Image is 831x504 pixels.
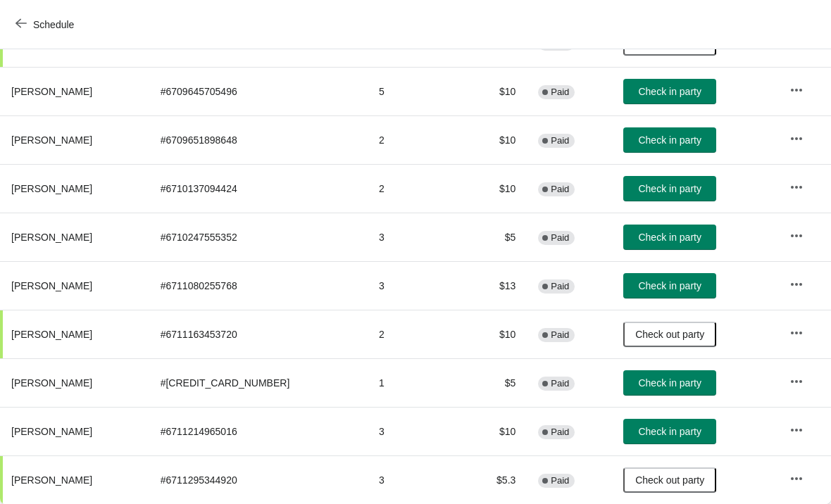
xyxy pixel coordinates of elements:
[33,19,74,30] span: Schedule
[149,67,368,115] td: # 6709645705496
[465,164,527,213] td: $10
[368,164,465,213] td: 2
[368,310,465,358] td: 2
[368,358,465,407] td: 1
[11,86,92,97] span: [PERSON_NAME]
[368,213,465,261] td: 3
[465,407,527,455] td: $10
[635,474,704,486] span: Check out party
[11,280,92,291] span: [PERSON_NAME]
[149,115,368,164] td: # 6709651898648
[635,329,704,340] span: Check out party
[465,455,527,504] td: $5.3
[368,67,465,115] td: 5
[149,455,368,504] td: # 6711295344920
[638,183,701,194] span: Check in party
[11,183,92,194] span: [PERSON_NAME]
[551,329,569,341] span: Paid
[551,232,569,244] span: Paid
[623,127,716,153] button: Check in party
[465,261,527,310] td: $13
[551,427,569,438] span: Paid
[11,474,92,486] span: [PERSON_NAME]
[551,475,569,486] span: Paid
[623,176,716,201] button: Check in party
[465,67,527,115] td: $10
[623,273,716,298] button: Check in party
[465,213,527,261] td: $5
[623,419,716,444] button: Check in party
[551,184,569,195] span: Paid
[623,467,716,493] button: Check out party
[368,115,465,164] td: 2
[465,115,527,164] td: $10
[623,225,716,250] button: Check in party
[368,407,465,455] td: 3
[623,79,716,104] button: Check in party
[149,261,368,310] td: # 6711080255768
[11,329,92,340] span: [PERSON_NAME]
[465,358,527,407] td: $5
[149,407,368,455] td: # 6711214965016
[638,426,701,437] span: Check in party
[551,281,569,292] span: Paid
[149,213,368,261] td: # 6710247555352
[638,232,701,243] span: Check in party
[638,280,701,291] span: Check in party
[623,370,716,396] button: Check in party
[551,135,569,146] span: Paid
[149,358,368,407] td: # [CREDIT_CARD_NUMBER]
[623,322,716,347] button: Check out party
[368,261,465,310] td: 3
[149,310,368,358] td: # 6711163453720
[7,12,85,37] button: Schedule
[11,377,92,389] span: [PERSON_NAME]
[638,86,701,97] span: Check in party
[465,310,527,358] td: $10
[11,426,92,437] span: [PERSON_NAME]
[638,134,701,146] span: Check in party
[11,134,92,146] span: [PERSON_NAME]
[368,455,465,504] td: 3
[149,164,368,213] td: # 6710137094424
[551,378,569,389] span: Paid
[11,232,92,243] span: [PERSON_NAME]
[638,377,701,389] span: Check in party
[551,87,569,98] span: Paid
